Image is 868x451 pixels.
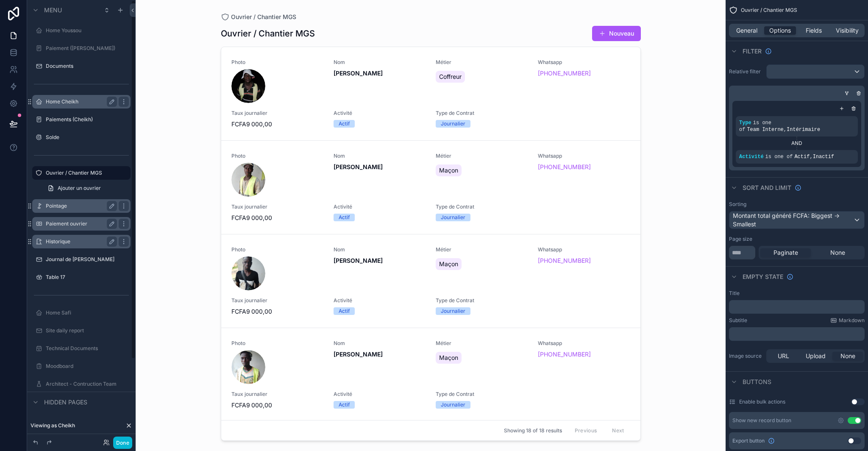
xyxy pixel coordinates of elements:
span: Hidden pages [44,398,87,406]
span: is one of [739,120,771,133]
span: Markdown [839,317,865,324]
div: Show new record button [732,417,791,424]
label: Relative filter [729,68,763,75]
span: Ouvrier / Chantier MGS [741,7,797,14]
label: Image source [729,353,763,359]
span: None [830,248,845,257]
span: Fields [806,26,822,35]
span: General [736,26,757,35]
span: Activité [739,154,764,160]
button: Montant total généré FCFA: Biggest -> Smallest [729,211,865,229]
span: is one of [765,154,793,160]
label: Sorting [729,201,746,208]
label: Home Cheikh [46,98,114,105]
span: Upload [806,352,826,360]
label: Paiements (Cheikh) [46,116,129,123]
span: Viewing as Cheikh [31,422,75,429]
span: Paginate [773,248,798,257]
label: Documents [46,63,129,70]
span: , [810,154,812,160]
span: Visibility [836,26,859,35]
span: Menu [44,6,62,14]
label: Technical Documents [46,345,129,352]
label: Subtitle [729,317,747,324]
span: Buttons [743,378,771,386]
div: scrollable content [729,327,865,341]
a: Markdown [830,317,865,324]
label: Home Youssou [46,27,129,34]
span: Sort And Limit [743,184,791,192]
span: Options [769,26,791,35]
span: Team Interne Intérimaire [747,127,820,133]
span: , [784,127,787,133]
label: Ouvrier / Chantier MGS [46,170,125,176]
label: Page size [729,236,752,242]
div: Montant total généré FCFA: Biggest -> Smallest [729,212,864,228]
label: Home Safi [46,309,129,316]
span: Empty state [743,273,783,281]
label: Solde [46,134,129,141]
span: Type [739,120,751,126]
button: Done [113,437,132,449]
span: Showing 18 of 18 results [504,427,562,434]
span: Filter [743,47,762,56]
label: Moodboard [46,363,129,370]
a: Ajouter un ouvrier [42,181,131,195]
label: Journal de [PERSON_NAME] [46,256,129,263]
label: Paiement ouvrier [46,220,114,227]
span: Ajouter un ouvrier [58,185,101,192]
label: Historique [46,238,114,245]
label: Title [729,290,740,297]
span: None [840,352,855,360]
label: Architect - Contruction Team [46,381,129,387]
label: Pointage [46,203,114,209]
span: URL [778,352,789,360]
label: Table 17 [46,274,129,281]
span: Actif Inactif [794,154,834,160]
div: scrollable content [729,300,865,314]
div: AND [736,140,858,147]
label: Site daily report [46,327,129,334]
label: Enable bulk actions [739,398,785,405]
label: Paiement ([PERSON_NAME]) [46,45,129,52]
